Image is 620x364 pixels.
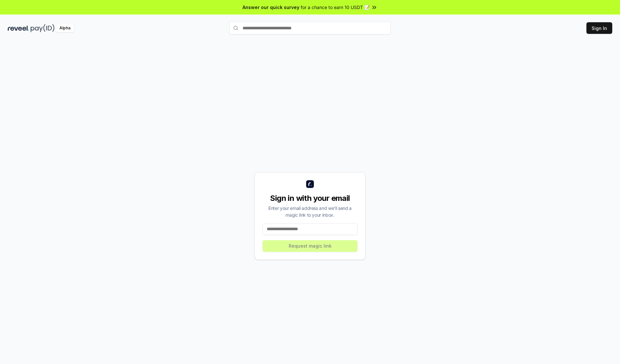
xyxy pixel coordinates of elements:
button: Sign In [586,22,612,34]
img: reveel_dark [8,24,29,32]
span: Answer our quick survey [243,4,299,11]
div: Sign in with your email [263,193,357,203]
div: Alpha [56,24,74,32]
span: for a chance to earn 10 USDT 📝 [301,4,370,11]
div: Enter your email address and we’ll send a magic link to your inbox. [263,205,357,218]
img: logo_small [306,180,314,188]
img: pay_id [31,24,55,32]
